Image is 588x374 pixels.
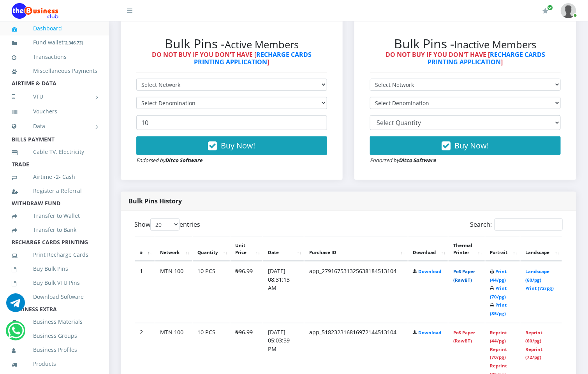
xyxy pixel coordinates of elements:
[305,262,407,322] td: app_279167531325638184513104
[225,38,299,51] small: Active Members
[12,274,97,292] a: Buy Bulk VTU Pins
[12,288,97,306] a: Download Software
[136,136,327,155] button: Buy Now!
[136,115,327,130] input: Enter Quantity
[305,237,407,261] th: Purchase ID: activate to sort column ascending
[12,341,97,359] a: Business Profiles
[12,87,97,106] a: VTU
[490,302,507,316] a: Print (85/pg)
[542,8,548,14] i: Renew/Upgrade Subscription
[263,262,304,322] td: [DATE] 08:31:13 AM
[490,268,507,283] a: Print (44/pg)
[12,143,97,161] a: Cable TV, Electricity
[455,140,489,151] span: Buy Now!
[525,330,542,344] a: Reprint (60/pg)
[136,36,327,51] h2: Bulk Pins -
[453,330,475,344] a: PoS Paper (RawBT)
[6,299,25,312] a: Chat for support
[12,48,97,66] a: Transactions
[231,262,262,322] td: ₦96.99
[419,330,442,335] a: Download
[135,237,155,261] th: #: activate to sort column descending
[12,102,97,120] a: Vouchers
[495,219,563,231] input: Search:
[525,346,542,361] a: Reprint (72/pg)
[12,182,97,200] a: Register a Referral
[490,346,507,361] a: Reprint (70/pg)
[12,207,97,225] a: Transfer to Wallet
[12,246,97,264] a: Print Recharge Cards
[370,157,436,164] small: Endorsed by
[63,40,83,46] small: [ ]
[490,285,507,300] a: Print (70/pg)
[561,3,576,18] img: User
[221,140,255,151] span: Buy Now!
[12,260,97,278] a: Buy Bulk Pins
[399,157,436,164] strong: Ditco Software
[525,268,549,283] a: Landscape (60/pg)
[428,50,546,66] a: RECHARGE CARDS PRINTING APPLICATION
[12,62,97,80] a: Miscellaneous Payments
[370,36,561,51] h2: Bulk Pins -
[231,237,262,261] th: Unit Price: activate to sort column ascending
[547,5,553,11] span: Renew/Upgrade Subscription
[193,237,230,261] th: Quantity: activate to sort column ascending
[135,262,155,322] td: 1
[12,116,97,136] a: Data
[453,268,475,283] a: PoS Paper (RawBT)
[152,50,312,66] strong: DO NOT BUY IF YOU DON'T HAVE [ ]
[370,136,561,155] button: Buy Now!
[12,355,97,373] a: Products
[193,262,230,322] td: 10 PCS
[490,330,507,344] a: Reprint (44/pg)
[12,3,58,19] img: Logo
[12,313,97,331] a: Business Materials
[155,262,192,322] td: MTN 100
[65,40,81,46] b: 2,346.73
[525,285,554,291] a: Print (72/pg)
[12,168,97,186] a: Airtime -2- Cash
[8,327,24,340] a: Chat for support
[408,237,448,261] th: Download: activate to sort column ascending
[386,50,545,66] strong: DO NOT BUY IF YOU DON'T HAVE [ ]
[12,221,97,239] a: Transfer to Bank
[150,219,180,231] select: Showentries
[134,219,200,231] label: Show entries
[263,237,304,261] th: Date: activate to sort column ascending
[155,237,192,261] th: Network: activate to sort column ascending
[454,38,537,51] small: Inactive Members
[194,50,312,66] a: RECHARGE CARDS PRINTING APPLICATION
[470,219,563,231] label: Search:
[165,157,202,164] strong: Ditco Software
[12,19,97,37] a: Dashboard
[136,157,202,164] small: Endorsed by
[129,197,182,205] strong: Bulk Pins History
[521,237,562,261] th: Landscape: activate to sort column ascending
[12,327,97,345] a: Business Groups
[12,34,97,52] a: Fund wallet[2,346.73]
[419,268,442,274] a: Download
[449,237,484,261] th: Thermal Printer: activate to sort column ascending
[486,237,520,261] th: Portrait: activate to sort column ascending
